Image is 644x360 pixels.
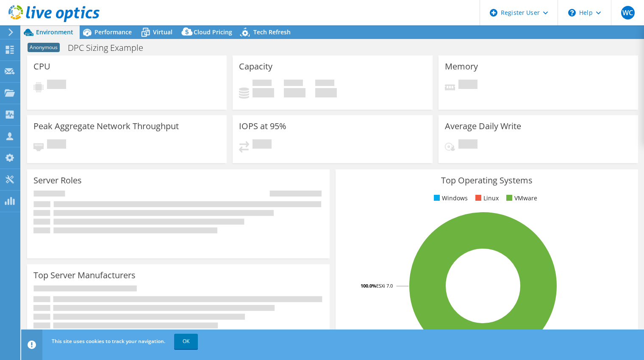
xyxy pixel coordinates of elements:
[445,122,521,131] h3: Average Daily Write
[432,194,468,203] li: Windows
[47,80,66,91] span: Pending
[445,62,478,71] h3: Memory
[94,28,132,36] span: Performance
[253,80,272,88] span: Used
[376,282,393,289] tspan: ESXi 7.0
[36,28,73,36] span: Environment
[153,28,172,36] span: Virtual
[621,6,635,19] span: WC
[315,88,337,97] h4: 0 GiB
[458,139,477,151] span: Pending
[504,194,537,203] li: VMware
[239,122,286,131] h3: IOPS at 95%
[253,139,272,151] span: Pending
[194,28,232,36] span: Cloud Pricing
[568,9,576,17] svg: \n
[52,338,165,345] span: This site uses cookies to track your navigation.
[239,62,272,71] h3: Capacity
[284,88,305,97] h4: 0 GiB
[33,122,179,131] h3: Peak Aggregate Network Throughput
[284,80,303,88] span: Free
[33,176,82,185] h3: Server Roles
[47,139,66,151] span: Pending
[33,62,50,71] h3: CPU
[361,282,376,289] tspan: 100.0%
[253,88,274,97] h4: 0 GiB
[174,334,198,349] a: OK
[64,43,156,53] h1: DPC Sizing Example
[473,194,499,203] li: Linux
[458,80,477,91] span: Pending
[33,271,136,280] h3: Top Server Manufacturers
[315,80,334,88] span: Total
[28,43,60,52] span: Anonymous
[342,176,632,185] h3: Top Operating Systems
[253,28,291,36] span: Tech Refresh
